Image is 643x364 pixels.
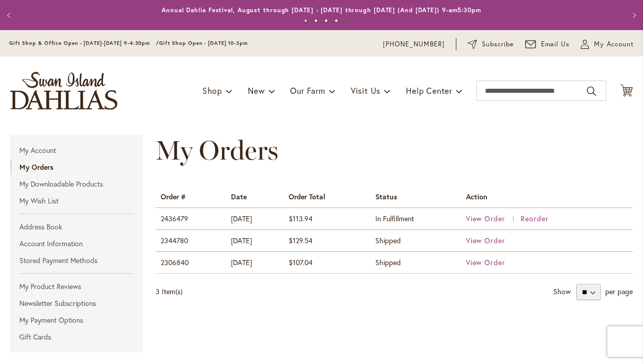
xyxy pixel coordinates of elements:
a: Newsletter Subscriptions [10,296,143,311]
th: Order Total [284,186,370,207]
span: My Account [594,39,634,49]
a: store logo [10,72,117,110]
span: Gift Shop Open - [DATE] 10-3pm [159,40,248,46]
span: Shop [202,85,222,96]
td: In Fulfillment [370,208,461,230]
span: Help Center [406,85,452,96]
a: [PHONE_NUMBER] [383,39,445,49]
a: My Wish List [10,193,143,209]
td: [DATE] [226,230,284,252]
a: My Product Reviews [10,279,143,294]
span: $113.94 [289,214,313,223]
a: My Account [10,143,143,158]
button: My Account [581,39,634,49]
th: Action [461,186,633,207]
a: My Downloadable Products [10,176,143,192]
button: 2 of 4 [314,19,318,22]
strong: My Orders [10,160,143,175]
button: 3 of 4 [324,19,328,22]
td: 2344780 [156,230,226,252]
a: Gift Cards [10,329,143,345]
span: $129.54 [289,236,313,245]
th: Status [370,186,461,207]
a: View Order [466,214,519,223]
a: Email Us [525,39,570,49]
th: Order # [156,186,226,207]
button: 4 of 4 [335,19,338,22]
a: Subscribe [468,39,514,49]
a: Annual Dahlia Festival, August through [DATE] - [DATE] through [DATE] (And [DATE]) 9-am5:30pm [162,6,481,14]
td: Shipped [370,230,461,252]
span: $107.04 [289,257,313,267]
span: My Orders [156,134,278,166]
td: 2306840 [156,252,226,274]
button: Next [623,5,643,25]
td: Shipped [370,252,461,274]
span: New [248,85,265,96]
a: Account Information [10,236,143,251]
a: Reorder [521,214,549,223]
a: View Order [466,236,506,245]
span: Subscribe [482,39,514,49]
strong: Show [553,287,571,296]
span: View Order [466,214,506,223]
a: Stored Payment Methods [10,253,143,268]
a: Address Book [10,219,143,235]
th: Date [226,186,284,207]
a: My Payment Options [10,313,143,328]
a: View Order [466,257,506,267]
button: 1 of 4 [304,19,307,22]
td: [DATE] [226,208,284,230]
span: Visit Us [351,85,380,96]
span: per page [605,287,633,296]
span: Our Farm [290,85,325,96]
td: [DATE] [226,252,284,274]
td: 2436479 [156,208,226,230]
span: Gift Shop & Office Open - [DATE]-[DATE] 9-4:30pm / [9,40,159,46]
span: Email Us [541,39,570,49]
span: 3 Item(s) [156,287,183,296]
